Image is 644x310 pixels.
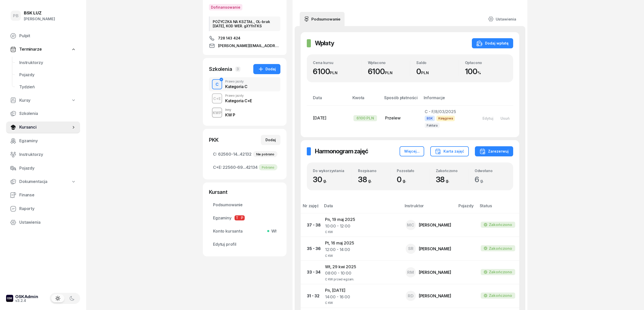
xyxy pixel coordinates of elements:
span: 6 [475,175,486,184]
span: Edytuj profil [213,241,276,248]
div: 6100 PLN [353,115,377,121]
a: Dokumentacja [6,176,80,188]
div: 0 [397,175,429,184]
th: Sposób płatności [381,94,421,105]
div: Szkolenia [209,66,232,73]
span: Tydzień [19,84,76,90]
a: Ustawienia [6,216,80,229]
a: Tydzień [15,81,80,93]
small: g. [323,178,327,183]
div: Dodaj wpłatę [476,40,509,46]
div: 14:00 - 16:00 [325,294,398,300]
a: Terminarze [6,44,80,55]
a: C+E:22560-69...42134Pobrano [209,161,280,173]
td: 35 - 36 [301,237,321,260]
a: Konto kursantaWł [209,225,280,237]
a: Instruktorzy [6,149,80,161]
div: Prawo jazdy [225,80,247,83]
div: [PERSON_NAME] [419,247,451,251]
div: Saldo [416,60,459,65]
button: C+EPrawo jazdyKategoria C+E [209,91,280,106]
div: 6100 [313,67,362,76]
a: Kursanci [6,121,80,133]
small: PLN [421,70,429,75]
div: POŻYCZKA NA KSZTAŁ., OL-brak [DATE], KOD WER. gXYfnTKS [209,16,280,31]
small: g. [403,178,406,183]
small: g. [480,178,484,183]
button: Dodaj [261,135,280,145]
div: Zarezerwuj [479,148,509,154]
a: Pulpit [6,30,80,42]
div: Dodaj [258,66,276,72]
span: Faktura [425,123,440,128]
span: MC [407,223,414,227]
div: Kategoria C [225,85,247,89]
th: Pojazdy [455,202,477,213]
a: Szkolenia [6,108,80,120]
div: C+E [211,95,223,102]
button: C+E [212,93,222,104]
span: Pojazdy [19,165,76,172]
span: 728 143 424 [218,35,240,41]
a: Ustawienia [484,12,520,26]
div: C [213,80,221,89]
span: C - F/8/03/2025 [425,109,456,114]
th: Data [307,94,349,105]
span: Finanse [19,192,76,198]
div: Kursant [209,189,280,196]
a: Pojazdy [6,162,80,174]
span: 62560-14...42132 [213,151,276,158]
th: Instruktor [402,202,455,213]
td: 31 - 32 [301,284,321,308]
span: Terminarze [19,46,42,53]
span: 3 [235,67,240,72]
div: KWP [211,110,224,116]
th: Informacje [421,94,475,105]
span: Pulpit [19,33,76,39]
div: [PERSON_NAME] [419,270,451,274]
td: 37 - 38 [301,213,321,237]
span: Instruktorzy [19,151,76,158]
div: Edytuj [482,116,493,120]
span: Dokumentacja [19,178,47,185]
a: [PERSON_NAME][EMAIL_ADDRESS][DOMAIN_NAME] [209,43,280,49]
span: SR [408,246,414,251]
span: T [235,215,240,220]
button: KWPInnyKW P [209,106,280,120]
div: Usuń [500,116,510,120]
span: Kursy [19,97,30,104]
span: [DATE] [313,115,326,120]
button: Karta zajęć [430,146,469,156]
button: C [212,79,222,89]
td: Pt, 16 maj 2025 [321,237,402,260]
button: Dofinansowanie [209,4,242,10]
div: [PERSON_NAME] [419,223,451,227]
span: RD [408,294,414,298]
a: Podsumowanie [300,12,345,26]
div: Do wykorzystania [313,169,352,173]
div: Zakończono [489,221,512,228]
div: [PERSON_NAME] [24,16,55,22]
div: PKK [209,136,219,143]
h2: Harmonogram zajęć [315,147,368,155]
div: Karta zajęć [435,148,464,154]
h2: Wpłaty [315,39,334,47]
button: KWP [212,108,222,118]
div: Odwołano [475,169,507,173]
span: Raporty [19,205,76,212]
div: Kategoria C+E [225,99,252,103]
span: Ustawienia [19,219,76,226]
span: Wł [269,228,276,235]
span: Kursanci [19,124,71,131]
div: Zakończono [489,245,512,252]
span: BSK [425,116,435,121]
span: Konto kursanta [213,228,276,235]
a: Podsumowanie [209,199,280,211]
button: Dodaj [253,64,280,74]
div: Zakończono [489,269,512,275]
span: PB [13,14,19,18]
th: Nr zajęć [301,202,321,213]
div: C KW [325,253,398,257]
a: Finanse [6,189,80,201]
